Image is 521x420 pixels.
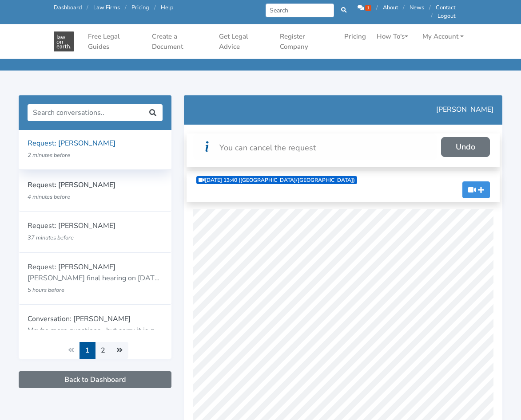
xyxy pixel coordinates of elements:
[19,342,171,359] nav: Page navigation
[87,4,88,12] span: /
[429,4,431,12] span: /
[148,28,212,55] a: Create a Document
[436,4,455,12] a: Contact
[62,342,80,359] li: « Previous
[28,314,163,325] p: Conversation: [PERSON_NAME]
[28,138,163,149] p: Request: [PERSON_NAME]
[431,12,433,20] span: /
[365,5,371,11] span: 1
[202,139,316,155] div: You can cancel the request
[193,104,493,116] p: [PERSON_NAME]
[19,371,171,388] a: Back to Dashboard
[28,286,64,294] small: 5 hours before
[215,28,273,55] a: Get Legal Advice
[28,234,74,242] small: 37 minutes before
[341,28,370,45] a: Pricing
[54,4,82,12] a: Dashboard
[28,151,70,159] small: 2 minutes before
[95,342,111,359] a: 2
[276,28,337,55] a: Register Company
[84,28,145,55] a: Free Legal Guides
[28,262,163,273] p: Request: [PERSON_NAME]
[154,4,156,12] span: /
[28,193,70,201] small: 4 minutes before
[19,171,171,212] a: Request: [PERSON_NAME] 4 minutes before
[196,176,357,184] a: [DATE] 13:40 ([GEOGRAPHIC_DATA]/[GEOGRAPHIC_DATA])
[410,4,424,12] a: News
[383,4,398,12] a: About
[28,104,143,121] input: Search conversations..
[28,273,163,284] p: [PERSON_NAME] final hearing on [DATE] (due to family violence), my ex has been sending me an emai...
[28,220,163,232] p: Request: [PERSON_NAME]
[28,180,163,191] p: Request: [PERSON_NAME]
[376,4,378,12] span: /
[161,4,173,12] a: Help
[441,137,490,157] a: Undo
[54,31,74,51] img: Law On Earth
[19,305,171,357] a: Conversation: [PERSON_NAME] Maybe more questions...but sorry it is getting too long. I will book ...
[125,4,127,12] span: /
[266,4,334,17] input: Search
[419,28,467,45] a: My Account
[131,4,149,12] a: Pricing
[373,28,412,45] a: How To's
[28,325,163,337] p: Maybe more questions...but sorry it is getting too long. I will book a session with you [DATE].
[19,129,171,170] a: Request: [PERSON_NAME] 2 minutes before
[19,212,171,252] a: Request: [PERSON_NAME] 37 minutes before
[358,4,373,12] a: 1
[80,342,95,359] span: 1
[111,342,128,359] a: Next »
[19,253,171,305] a: Request: [PERSON_NAME] [PERSON_NAME] final hearing on [DATE] (due to family violence), my ex has ...
[403,4,405,12] span: /
[437,12,455,20] a: Logout
[93,4,120,12] a: Law Firms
